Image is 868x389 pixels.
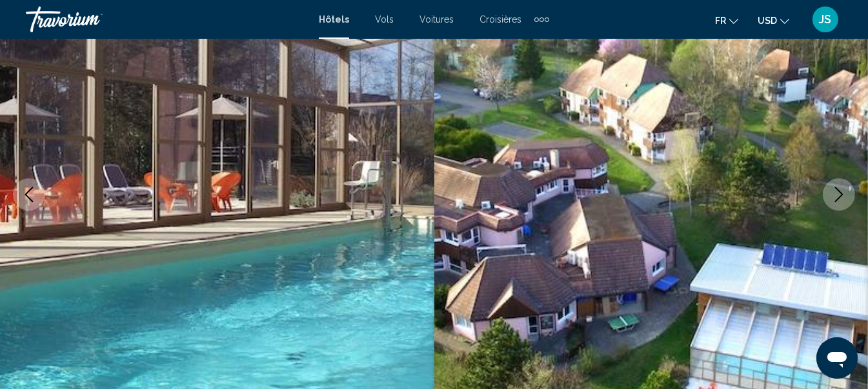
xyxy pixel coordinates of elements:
[809,6,842,33] button: User Menu
[13,178,45,211] button: Previous image
[823,178,855,211] button: Next image
[419,14,454,25] a: Voitures
[479,14,521,25] a: Croisières
[319,14,349,25] a: Hôtels
[26,6,306,32] a: Travorium
[534,9,549,30] button: Extra navigation items
[816,337,858,379] iframe: Botón para iniciar la ventana de mensajería
[715,11,738,30] button: Change language
[715,16,726,26] span: fr
[375,14,394,25] a: Vols
[758,11,789,30] button: Change currency
[820,13,832,26] span: JS
[758,16,777,26] span: USD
